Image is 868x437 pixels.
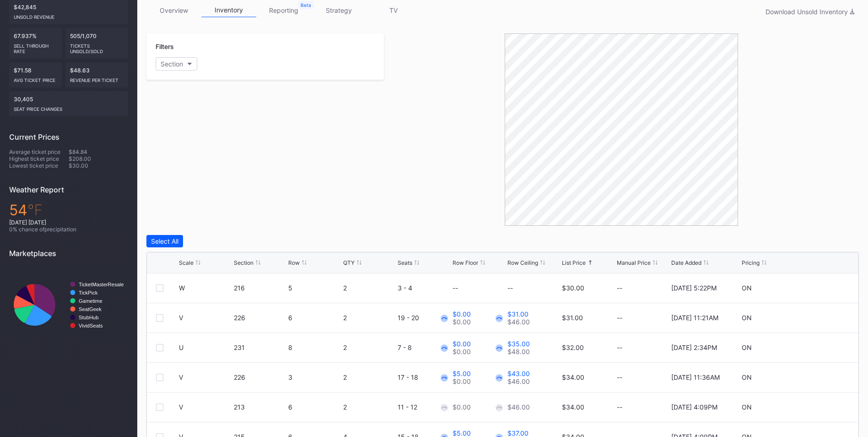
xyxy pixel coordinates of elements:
div: Manual Price [617,259,651,266]
div: $48.00 [507,348,530,355]
div: Marketplaces [9,249,128,258]
div: Revenue per ticket [70,74,124,83]
div: Row Floor [453,259,478,266]
text: VividSeats [79,323,103,328]
div: Seats [398,259,412,266]
a: strategy [311,3,366,17]
div: 0 % chance of precipitation [9,226,128,233]
div: [DATE] [DATE] [9,219,128,226]
div: Date Added [671,259,701,266]
div: $0.00 [453,348,471,355]
div: Download Unsold Inventory [766,8,854,16]
div: $34.00 [562,373,584,381]
div: 505/1,070 [65,28,128,59]
div: $0.00 [453,318,471,326]
div: $46.00 [507,318,530,326]
div: Select All [151,237,178,245]
div: $43.00 [507,370,530,377]
div: $71.58 [9,62,62,87]
div: 11 - 12 [398,403,450,411]
div: [DATE] 11:36AM [671,373,720,381]
div: Avg ticket price [14,74,57,83]
div: seat price changes [14,103,124,112]
div: 216 [234,284,286,292]
a: reporting [256,3,311,17]
div: 226 [234,314,286,322]
div: [DATE] 11:21AM [671,314,718,322]
div: [DATE] 2:34PM [671,344,717,351]
span: ℉ [27,201,43,219]
div: Row [288,259,300,266]
div: V [179,403,183,411]
div: $46.00 [507,377,530,385]
div: $31.00 [507,310,530,318]
div: $30.00 [562,284,584,292]
div: 213 [234,403,286,411]
div: U [179,344,183,351]
div: $37.00 [507,429,530,437]
div: $31.00 [562,314,583,322]
div: 17 - 18 [398,373,450,381]
div: 2 [343,373,396,381]
div: 6 [288,314,341,322]
div: -- [617,403,669,411]
div: 2 [343,403,396,411]
svg: Chart title [9,265,128,345]
div: ON [742,373,752,381]
div: $5.00 [453,370,471,377]
div: Scale [179,259,194,266]
div: ON [742,284,752,292]
div: Section [234,259,253,266]
div: ON [742,314,752,322]
div: Average ticket price [9,148,69,155]
div: V [179,373,183,381]
div: 2 [343,284,396,292]
div: Pricing [742,259,760,266]
div: Tickets Unsold/Sold [70,39,124,54]
div: 231 [234,344,286,351]
a: TV [366,3,421,17]
div: 7 - 8 [398,344,450,351]
div: 30,405 [9,91,128,116]
div: Row Ceiling [507,259,538,266]
div: Weather Report [9,185,128,194]
div: -- [617,373,669,381]
div: 19 - 20 [398,314,450,322]
div: $208.00 [69,155,128,162]
div: Filters [156,43,375,50]
div: $0.00 [453,377,471,385]
button: Download Unsold Inventory [761,5,859,18]
div: Unsold Revenue [14,11,124,20]
button: Select All [146,235,183,247]
div: $84.84 [69,148,128,155]
a: overview [146,3,201,17]
div: -- [617,284,669,292]
div: 3 - 4 [398,284,450,292]
div: $0.00 [453,403,471,411]
div: [DATE] 5:22PM [671,284,717,292]
div: -- [507,284,513,292]
div: 8 [288,344,341,351]
a: inventory [201,3,256,17]
text: SeatGeek [79,306,102,312]
div: -- [453,284,458,292]
div: Sell Through Rate [14,39,57,54]
div: $30.00 [69,162,128,169]
div: Lowest ticket price [9,162,69,169]
div: List Price [562,259,586,266]
div: $35.00 [507,340,530,348]
div: W [179,284,185,292]
div: $32.00 [562,344,584,351]
div: V [179,314,183,322]
div: 67.937% [9,28,62,59]
div: QTY [343,259,355,266]
text: StubHub [79,315,99,320]
div: 2 [343,314,396,322]
div: Current Prices [9,132,128,142]
div: $48.63 [65,62,128,87]
div: -- [617,314,669,322]
div: 3 [288,373,341,381]
div: 6 [288,403,341,411]
div: 5 [288,284,341,292]
div: ON [742,344,752,351]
